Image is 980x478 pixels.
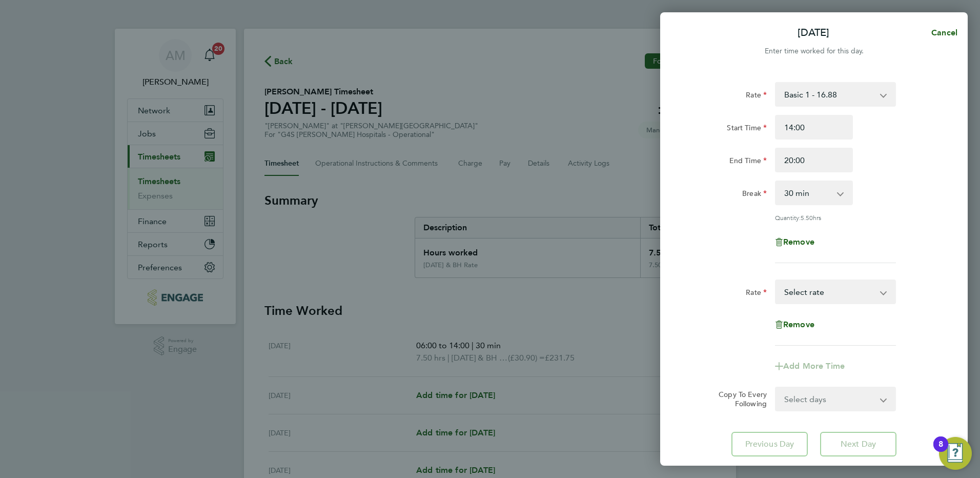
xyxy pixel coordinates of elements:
[783,237,814,247] span: Remove
[742,189,767,201] label: Break
[746,90,767,103] label: Rate
[775,321,814,329] button: Remove
[798,26,829,40] p: [DATE]
[727,123,767,135] label: Start Time
[710,390,767,408] label: Copy To Every Following
[729,156,767,168] label: End Time
[746,288,767,300] label: Rate
[915,23,968,43] button: Cancel
[775,213,896,222] div: Quantity: hrs
[938,444,943,457] div: 8
[775,238,814,246] button: Remove
[801,213,813,222] span: 5.50
[783,320,814,329] span: Remove
[775,148,853,172] input: E.g. 18:00
[939,437,972,470] button: Open Resource Center, 8 new notifications
[775,115,853,140] input: E.g. 08:00
[660,45,968,57] div: Enter time worked for this day.
[928,28,957,37] span: Cancel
